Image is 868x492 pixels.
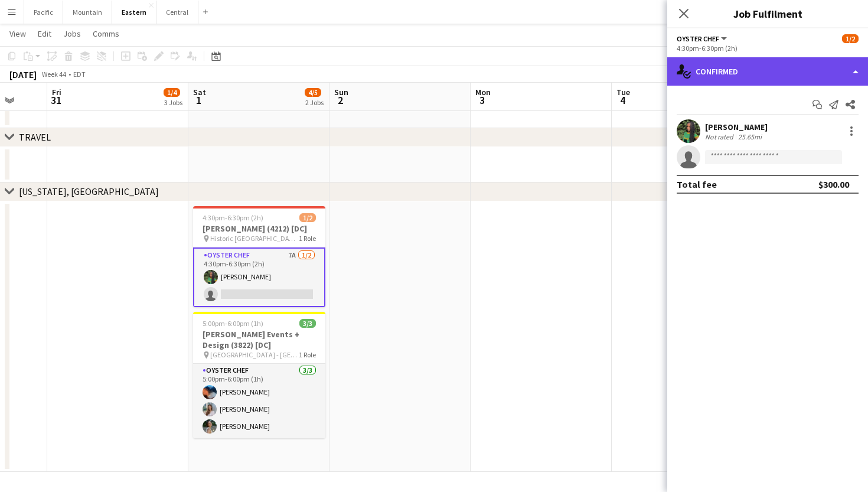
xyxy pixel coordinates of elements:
[156,1,198,24] button: Central
[667,57,868,86] div: Confirmed
[203,319,263,328] span: 5:00pm-6:00pm (1h)
[210,350,299,359] span: [GEOGRAPHIC_DATA] - [GEOGRAPHIC_DATA]
[299,213,316,222] span: 1/2
[5,26,31,41] a: View
[299,350,316,359] span: 1 Role
[193,364,325,438] app-card-role: Oyster Chef3/35:00pm-6:00pm (1h)[PERSON_NAME][PERSON_NAME][PERSON_NAME]
[52,87,61,97] span: Fri
[818,178,849,190] div: $300.00
[475,87,491,97] span: Mon
[93,28,119,39] span: Comms
[677,34,719,43] span: Oyster Chef
[305,88,321,97] span: 4/5
[88,26,124,41] a: Comms
[705,132,736,141] div: Not rated
[50,93,61,107] span: 31
[9,28,26,39] span: View
[677,34,729,43] button: Oyster Chef
[39,70,68,79] span: Week 44
[33,26,56,41] a: Edit
[193,247,325,307] app-card-role: Oyster Chef7A1/24:30pm-6:30pm (2h)[PERSON_NAME]
[334,87,348,97] span: Sun
[58,26,86,41] a: Jobs
[193,312,325,438] app-job-card: 5:00pm-6:00pm (1h)3/3[PERSON_NAME] Events + Design (3822) [DC] [GEOGRAPHIC_DATA] - [GEOGRAPHIC_DA...
[203,213,263,222] span: 4:30pm-6:30pm (2h)
[474,93,491,107] span: 3
[19,185,159,197] div: [US_STATE], [GEOGRAPHIC_DATA]
[299,319,316,328] span: 3/3
[842,34,859,43] span: 1/2
[24,1,63,24] button: Pacific
[677,178,717,190] div: Total fee
[736,132,764,141] div: 25.65mi
[191,93,206,107] span: 1
[63,1,112,24] button: Mountain
[9,69,37,80] div: [DATE]
[112,1,156,24] button: Eastern
[616,87,630,97] span: Tue
[63,28,81,39] span: Jobs
[677,44,859,53] div: 4:30pm-6:30pm (2h)
[164,98,182,107] div: 3 Jobs
[73,70,86,79] div: EDT
[193,329,325,350] h3: [PERSON_NAME] Events + Design (3822) [DC]
[19,131,51,143] div: TRAVEL
[615,93,630,107] span: 4
[193,206,325,307] app-job-card: 4:30pm-6:30pm (2h)1/2[PERSON_NAME] (4212) [DC] Historic [GEOGRAPHIC_DATA] ([GEOGRAPHIC_DATA], [GE...
[299,234,316,243] span: 1 Role
[667,6,868,21] h3: Job Fulfilment
[193,87,206,97] span: Sat
[332,93,348,107] span: 2
[164,88,180,97] span: 1/4
[193,223,325,234] h3: [PERSON_NAME] (4212) [DC]
[705,122,768,132] div: [PERSON_NAME]
[38,28,51,39] span: Edit
[210,234,299,243] span: Historic [GEOGRAPHIC_DATA] ([GEOGRAPHIC_DATA], [GEOGRAPHIC_DATA])
[305,98,324,107] div: 2 Jobs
